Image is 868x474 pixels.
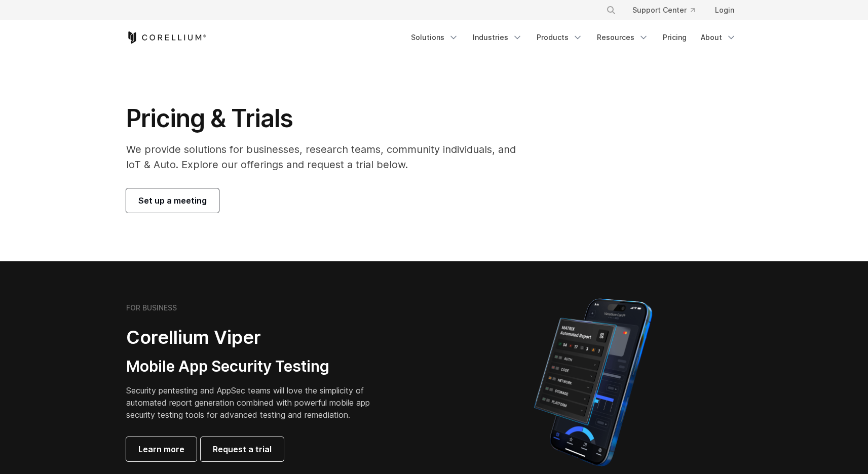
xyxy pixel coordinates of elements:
a: Learn more [126,437,197,461]
a: About [695,28,742,47]
a: Products [531,28,589,47]
div: Navigation Menu [405,28,742,47]
span: Learn more [138,443,184,455]
h6: FOR BUSINESS [126,303,177,312]
div: Navigation Menu [594,1,742,19]
a: Login [707,1,742,19]
a: Resources [591,28,655,47]
a: Industries [467,28,529,47]
h2: Corellium Viper [126,326,386,349]
span: Set up a meeting [138,194,207,207]
span: Request a trial [213,443,272,455]
a: Set up a meeting [126,188,219,213]
a: Solutions [405,28,465,47]
a: Request a trial [201,437,284,461]
a: Support Center [624,1,703,19]
img: Corellium MATRIX automated report on iPhone showing app vulnerability test results across securit... [517,294,669,471]
a: Pricing [657,28,693,47]
p: We provide solutions for businesses, research teams, community individuals, and IoT & Auto. Explo... [126,142,530,172]
a: Corellium Home [126,31,207,44]
p: Security pentesting and AppSec teams will love the simplicity of automated report generation comb... [126,384,386,421]
button: Search [602,1,620,19]
h3: Mobile App Security Testing [126,357,386,376]
h1: Pricing & Trials [126,103,530,134]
